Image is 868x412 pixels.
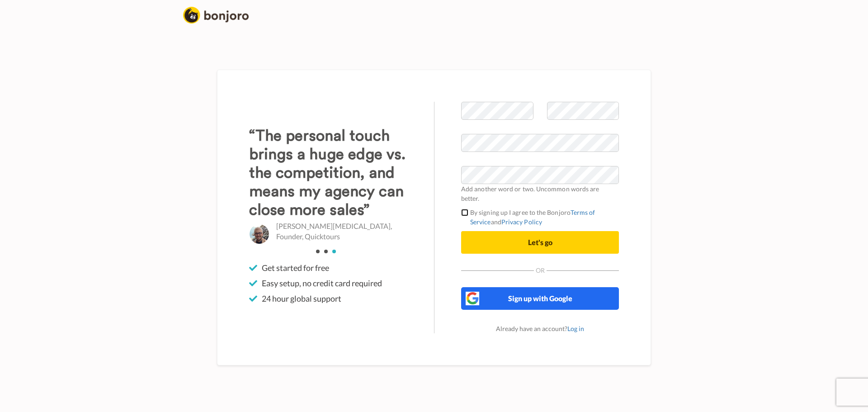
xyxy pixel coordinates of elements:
a: Log in [567,325,584,332]
span: Get started for free [262,262,329,273]
p: [PERSON_NAME][MEDICAL_DATA], Founder, Quicktours [276,221,407,242]
img: Daniel Nix, Founder, Quicktours [249,224,269,244]
label: By signing up I agree to the Bonjoro and [461,208,619,227]
button: Let's go [461,231,619,254]
img: logo_full.png [183,7,249,24]
span: Sign up with Google [508,294,572,303]
span: Easy setup, no credit card required [262,278,382,289]
span: Add another word or two. Uncommon words are better. [461,184,619,203]
span: 24 hour global support [262,293,341,304]
span: Let's go [528,238,552,246]
span: Already have an account? [496,325,584,332]
a: Privacy Policy [501,218,542,226]
h3: “The personal touch brings a huge edge vs. the competition, and means my agency can close more sa... [249,127,407,219]
input: By signing up I agree to the BonjoroTerms of ServiceandPrivacy Policy [461,209,468,216]
span: Or [534,267,547,274]
button: Sign up with Google [461,287,619,310]
a: Terms of Service [470,208,595,226]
